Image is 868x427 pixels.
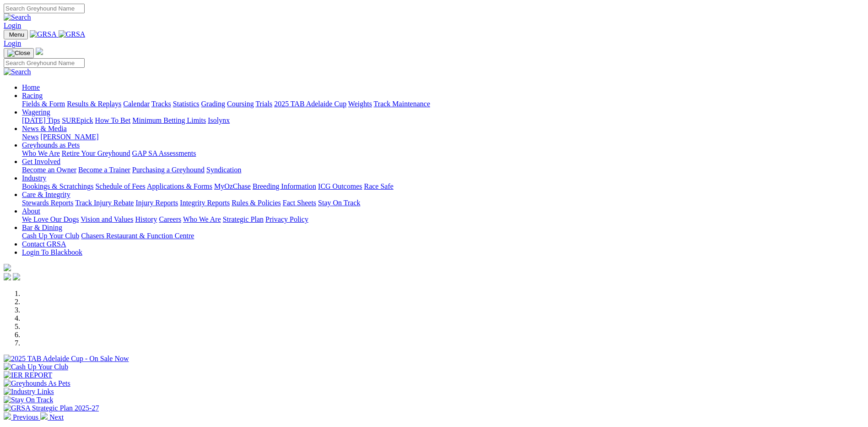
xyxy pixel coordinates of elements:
[22,100,65,108] a: Fields & Form
[22,224,62,231] a: Bar & Dining
[22,232,79,240] a: Cash Up Your Club
[374,100,430,108] a: Track Maintenance
[22,240,66,248] a: Contact GRSA
[13,273,20,280] img: twitter.svg
[22,100,864,108] div: Racing
[75,199,134,207] a: Track Injury Rebate
[4,355,129,363] img: 2025 TAB Adelaide Cup - On Sale Now
[255,100,272,108] a: Trials
[22,141,80,149] a: Greyhounds as Pets
[22,83,40,91] a: Home
[4,413,40,421] a: Previous
[7,49,30,57] img: Close
[201,100,225,108] a: Grading
[123,100,150,108] a: Calendar
[22,207,40,215] a: About
[274,100,346,108] a: 2025 TAB Adelaide Cup
[22,133,38,141] a: News
[95,182,145,190] a: Schedule of Fees
[180,199,230,207] a: Integrity Reports
[132,149,196,157] a: GAP SA Assessments
[22,108,50,116] a: Wagering
[183,215,221,223] a: Who We Are
[206,166,241,174] a: Syndication
[4,273,11,280] img: facebook.svg
[22,248,82,256] a: Login To Blackbook
[22,166,864,174] div: Get Involved
[227,100,254,108] a: Coursing
[4,39,21,47] a: Login
[4,68,31,76] img: Search
[135,199,178,207] a: Injury Reports
[22,158,60,165] a: Get Involved
[9,31,24,38] span: Menu
[22,199,864,207] div: Care & Integrity
[22,215,79,223] a: We Love Our Dogs
[4,30,28,39] button: Toggle navigation
[4,48,34,58] button: Toggle navigation
[22,149,60,157] a: Who We Are
[364,182,393,190] a: Race Safe
[13,413,38,421] span: Previous
[22,166,76,174] a: Become an Owner
[22,116,60,124] a: [DATE] Tips
[40,412,48,420] img: chevron-right-pager-white.svg
[22,133,864,141] div: News & Media
[62,149,130,157] a: Retire Your Greyhound
[22,174,46,182] a: Industry
[135,215,157,223] a: History
[4,379,70,388] img: Greyhounds As Pets
[265,215,308,223] a: Privacy Policy
[22,199,73,207] a: Stewards Reports
[4,264,11,271] img: logo-grsa-white.png
[232,199,281,207] a: Rules & Policies
[49,413,64,421] span: Next
[4,363,68,371] img: Cash Up Your Club
[159,215,181,223] a: Careers
[40,413,64,421] a: Next
[4,13,31,22] img: Search
[67,100,121,108] a: Results & Replays
[208,116,230,124] a: Isolynx
[22,149,864,158] div: Greyhounds as Pets
[4,58,85,68] input: Search
[151,100,171,108] a: Tracks
[283,199,316,207] a: Fact Sheets
[22,92,43,99] a: Racing
[22,215,864,224] div: About
[30,30,57,38] img: GRSA
[4,396,53,404] img: Stay On Track
[4,22,21,29] a: Login
[81,215,133,223] a: Vision and Values
[22,182,864,191] div: Industry
[62,116,93,124] a: SUREpick
[36,48,43,55] img: logo-grsa-white.png
[22,232,864,240] div: Bar & Dining
[348,100,372,108] a: Weights
[4,371,52,379] img: IER REPORT
[81,232,194,240] a: Chasers Restaurant & Function Centre
[4,404,99,412] img: GRSA Strategic Plan 2025-27
[223,215,264,223] a: Strategic Plan
[40,133,98,141] a: [PERSON_NAME]
[4,4,85,13] input: Search
[4,388,54,396] img: Industry Links
[173,100,199,108] a: Statistics
[22,182,93,190] a: Bookings & Scratchings
[22,116,864,125] div: Wagering
[147,182,212,190] a: Applications & Forms
[78,166,130,174] a: Become a Trainer
[318,199,360,207] a: Stay On Track
[22,125,67,132] a: News & Media
[132,116,206,124] a: Minimum Betting Limits
[95,116,131,124] a: How To Bet
[253,182,316,190] a: Breeding Information
[22,191,70,198] a: Care & Integrity
[4,412,11,420] img: chevron-left-pager-white.svg
[132,166,205,174] a: Purchasing a Greyhound
[214,182,251,190] a: MyOzChase
[59,30,86,38] img: GRSA
[318,182,362,190] a: ICG Outcomes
